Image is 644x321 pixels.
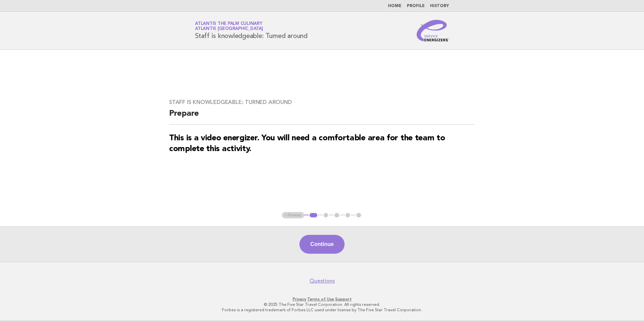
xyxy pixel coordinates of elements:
[417,20,449,41] img: Service Energizers
[307,297,334,301] a: Terms of Use
[430,4,449,8] a: History
[299,235,344,254] button: Continue
[309,212,318,219] button: 1
[407,4,425,8] a: Profile
[195,22,263,31] a: Atlantis The Palm CulinaryAtlantis [GEOGRAPHIC_DATA]
[293,297,306,301] a: Privacy
[169,134,445,153] strong: This is a video energizer. You will need a comfortable area for the team to complete this activity.
[195,27,263,31] span: Atlantis [GEOGRAPHIC_DATA]
[388,4,401,8] a: Home
[310,278,335,284] a: Questions
[116,307,528,313] p: Forbes is a registered trademark of Forbes LLC used under license by The Five Star Travel Corpora...
[335,297,352,301] a: Support
[195,22,308,39] h1: Staff is knowledgeable: Turned around
[116,302,528,307] p: © 2025 The Five Star Travel Corporation. All rights reserved.
[169,99,475,106] h3: Staff is knowledgeable: Turned around
[169,108,475,125] h2: Prepare
[116,296,528,302] p: · ·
